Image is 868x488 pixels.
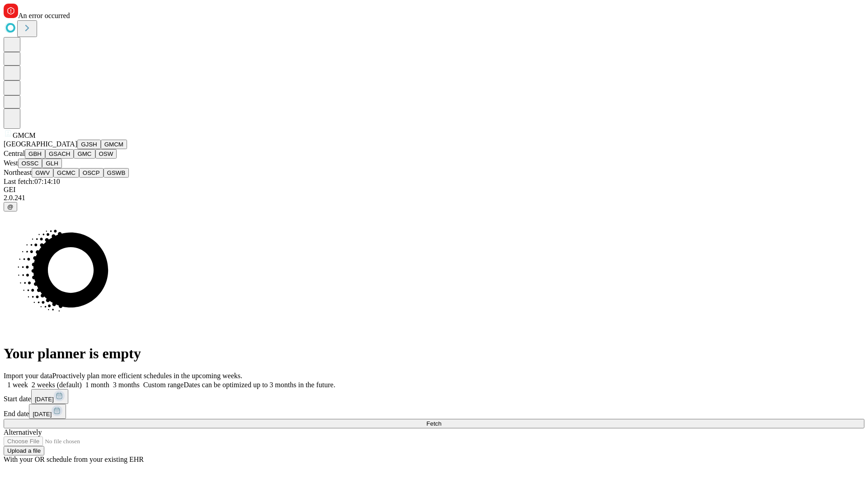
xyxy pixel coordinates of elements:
span: 1 week [7,381,28,389]
div: End date [4,404,864,419]
span: West [4,159,18,167]
span: GMCM [13,131,36,139]
div: 2.0.241 [4,194,864,202]
button: Fetch [4,419,864,428]
span: Alternatively [4,428,42,436]
button: GMC [74,149,95,159]
button: GJSH [77,140,101,149]
span: @ [7,203,14,210]
button: GSWB [104,168,129,178]
span: [GEOGRAPHIC_DATA] [4,140,77,148]
button: OSW [95,149,117,159]
h1: Your planner is empty [4,345,864,362]
button: OSSC [18,159,42,168]
button: GCMC [53,168,79,178]
span: [DATE] [33,411,52,418]
button: @ [4,202,17,211]
button: GBH [25,149,45,159]
span: Last fetch: 07:14:10 [4,178,60,185]
span: Northeast [4,169,32,176]
span: Proactively plan more efficient schedules in the upcoming weeks. [52,372,242,380]
button: Upload a file [4,446,44,455]
span: 2 weeks (default) [32,381,82,389]
span: Import your data [4,372,52,380]
button: [DATE] [31,389,68,404]
button: GMCM [101,140,127,149]
span: 3 months [113,381,140,389]
span: With your OR schedule from your existing EHR [4,455,144,463]
button: OSCP [79,168,104,178]
span: Central [4,150,25,157]
div: Start date [4,389,864,404]
span: Dates can be optimized up to 3 months in the future. [184,381,335,389]
div: GEI [4,186,864,194]
span: Custom range [143,381,184,389]
span: An error occurred [18,12,70,19]
button: GWV [32,168,53,178]
span: Fetch [426,420,441,427]
button: GLH [42,159,61,168]
button: GSACH [45,149,74,159]
span: [DATE] [35,396,54,403]
button: [DATE] [29,404,66,419]
span: 1 month [85,381,109,389]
